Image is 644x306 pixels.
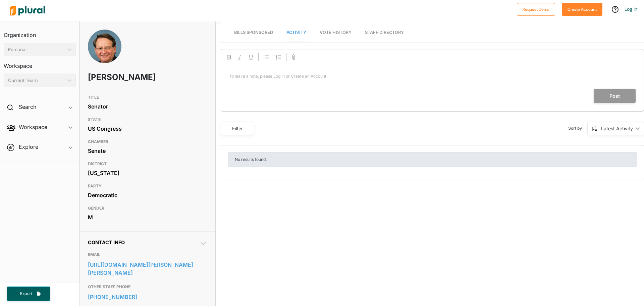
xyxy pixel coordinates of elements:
[568,125,587,131] span: Sort by
[88,116,207,124] h3: STATE
[625,6,637,12] a: Log In
[517,5,555,12] a: Request Demo
[88,160,207,168] h3: DISTRICT
[234,30,273,35] span: Bills Sponsored
[88,190,207,200] div: Democratic
[88,168,207,178] div: [US_STATE]
[88,212,207,222] div: M
[562,3,602,16] button: Create Account
[365,23,404,42] a: Staff Directory
[88,146,207,156] div: Senate
[19,103,36,111] h2: Search
[225,125,250,132] div: Filter
[88,204,207,212] h3: GENDER
[88,239,125,245] span: Contact Info
[88,292,207,302] a: [PHONE_NUMBER]
[228,152,637,167] div: No results found.
[320,23,352,42] a: Vote History
[8,77,65,84] div: Current Team
[88,67,159,87] h1: [PERSON_NAME]
[286,30,306,35] span: Activity
[601,125,633,132] div: Latest Activity
[88,260,207,278] a: [URL][DOMAIN_NAME][PERSON_NAME][PERSON_NAME]
[562,5,602,12] a: Create Account
[594,89,636,103] button: Post
[88,138,207,146] h3: CHAMBER
[88,251,207,259] h3: EMAIL
[517,3,555,16] button: Request Demo
[88,101,207,112] div: Senator
[88,124,207,134] div: US Congress
[234,23,273,42] a: Bills Sponsored
[4,25,76,40] h3: Organization
[4,56,76,71] h3: Workspace
[7,287,50,301] button: Export
[320,30,352,35] span: Vote History
[15,291,37,297] span: Export
[88,283,207,291] h3: OTHER STAFF PHONE
[88,182,207,190] h3: PARTY
[88,30,121,71] img: Headshot of Gary Peters
[88,93,207,101] h3: TITLE
[8,46,65,53] div: Personal
[286,23,306,42] a: Activity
